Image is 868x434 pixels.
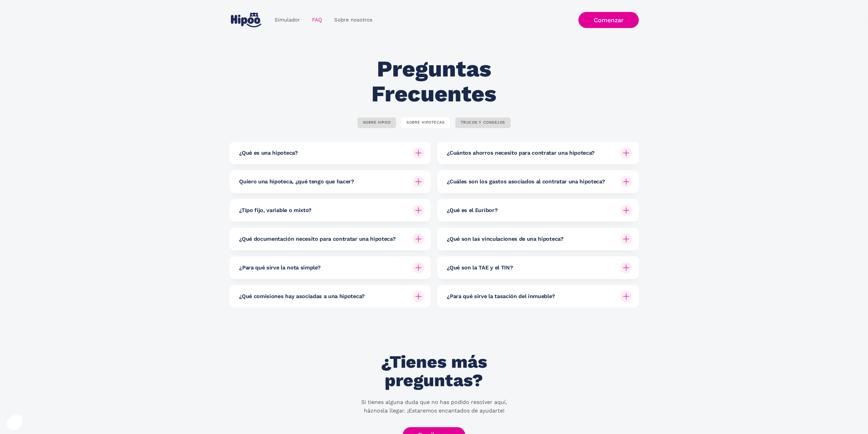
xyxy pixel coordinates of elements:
[461,120,505,125] div: TRUCOS Y CONSEJOS
[355,353,513,390] h1: ¿Tienes más preguntas?
[239,293,365,300] h6: ¿Qué comisiones hay asociadas a una hipoteca?
[363,120,391,125] div: SOBRE HIPOO
[578,12,639,28] a: Comenzar
[447,178,605,185] h6: ¿Cuáles son los gastos asociados al contratar una hipoteca?
[447,235,563,243] h6: ¿Qué son las vinculaciones de una hipoteca?
[407,120,444,125] div: SOBRE HIPOTECAS
[230,10,263,30] a: home
[239,149,297,157] h6: ¿Qué es una hipoteca?
[447,149,594,157] h6: ¿Cuántos ahorros necesito para contratar una hipoteca?
[239,207,311,214] h6: ¿Tipo fijo, variable o mixto?
[328,13,379,27] a: Sobre nosotros
[447,293,555,300] h6: ¿Para qué sirve la tasación del inmueble?
[352,398,516,415] p: Si tienes alguna duda que no has podido resolver aquí, háznosla llegar. ¡Estaremos encantados de ...
[239,178,354,185] h6: Quiero una hipoteca, ¿qué tengo que hacer?
[268,13,306,27] a: Simulador
[447,264,513,271] h6: ¿Qué son la TAE y el TIN?
[333,57,535,106] h2: Preguntas Frecuentes
[239,235,395,243] h6: ¿Qué documentación necesito para contratar una hipoteca?
[239,264,320,271] h6: ¿Para qué sirve la nota simple?
[306,13,328,27] a: FAQ
[447,207,497,214] h6: ¿Qué es el Euríbor?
